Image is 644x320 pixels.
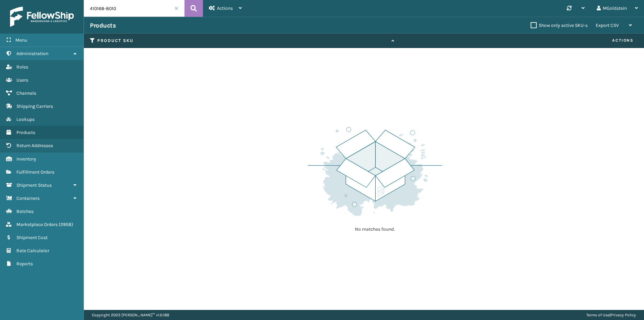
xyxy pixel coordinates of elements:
span: Actions [403,35,638,46]
span: ( 2958 ) [59,222,73,227]
span: Reports [16,261,33,267]
span: Batches [16,209,34,214]
span: Roles [16,64,28,70]
span: Shipping Carriers [16,103,53,109]
span: Administration [16,51,48,56]
span: Lookups [16,117,35,122]
span: Inventory [16,156,36,162]
span: Containers [16,195,40,201]
span: Channels [16,90,36,96]
div: | [586,310,636,320]
span: Rate Calculator [16,248,49,254]
span: Return Addresses [16,143,53,148]
span: Marketplace Orders [16,222,58,227]
span: Shipment Status [16,182,52,188]
label: Product SKU [97,38,388,44]
a: Privacy Policy [610,313,636,317]
span: Actions [217,5,233,11]
span: Menu [15,37,27,43]
span: Fulfillment Orders [16,169,54,175]
img: logo [10,7,74,27]
span: Products [16,130,35,135]
label: Show only active SKU-s [531,22,588,28]
p: Copyright 2023 [PERSON_NAME]™ v 1.0.188 [92,310,169,320]
span: Export CSV [596,22,619,28]
a: Terms of Use [586,313,609,317]
span: Users [16,77,28,83]
span: Shipment Cost [16,235,48,240]
h3: Products [90,21,116,30]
